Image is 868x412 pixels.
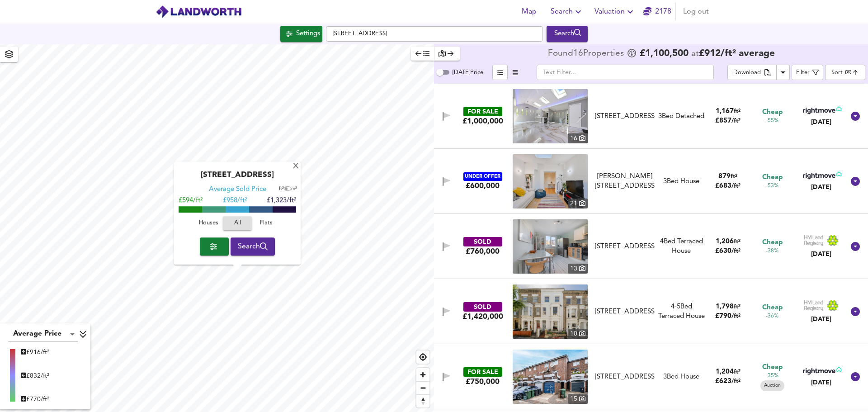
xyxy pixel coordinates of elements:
[21,395,49,404] div: £ 770/ft²
[658,237,705,256] div: 4 Bed Terraced House
[513,89,588,143] a: property thumbnail 16
[831,68,843,77] div: Sort
[591,3,639,21] button: Valuation
[766,182,778,190] span: -53%
[762,173,783,182] span: Cheap
[766,247,778,255] span: -38%
[416,381,429,394] button: Zoom out
[254,218,278,229] span: Flats
[513,350,588,404] a: property thumbnail 15
[658,302,705,312] div: Rightmove thinks this is a 5 bed but Zoopla states 4 bed, so we're showing you both here
[715,248,741,255] span: £ 630
[194,217,223,231] button: Houses
[760,382,784,389] span: Auction
[463,172,502,181] div: UNDER OFFER
[734,304,741,310] span: ft²
[762,363,783,372] span: Cheap
[640,49,689,58] span: £ 1,100,500
[850,111,861,122] svg: Show Details
[416,368,429,381] span: Zoom in
[568,394,588,404] div: 15
[766,313,778,320] span: -36%
[513,284,588,339] a: property thumbnail 10
[463,107,502,116] div: FOR SALE
[716,108,734,115] span: 1,167
[804,300,839,312] img: Land Registry
[595,112,655,121] div: [STREET_ADDRESS]
[292,162,300,171] div: X
[591,307,658,317] div: 3 Cotleigh Road, NW6 2NL
[715,378,741,385] span: £ 623
[291,187,297,192] span: m²
[643,5,671,18] a: 2178
[513,154,588,208] img: property thumbnail
[416,394,429,407] button: Reset bearing to north
[663,177,699,186] div: 3 Bed House
[731,174,737,180] span: ft²
[466,246,500,256] div: £760,000
[238,240,268,253] span: Search
[296,28,320,40] div: Settings
[463,302,502,312] div: SOLD
[595,172,655,191] div: [PERSON_NAME][STREET_ADDRESS]
[825,65,865,80] div: Sort
[716,369,734,375] span: 1,204
[179,198,203,204] span: £594/ft²
[762,303,783,313] span: Cheap
[591,112,658,121] div: Abbots Place, London, NW6 4NP
[568,199,588,208] div: 21
[416,350,429,364] button: Find my location
[513,219,588,274] a: property thumbnail 13
[727,65,790,80] div: split button
[196,218,221,229] span: Houses
[731,313,741,319] span: / ft²
[594,5,636,18] span: Valuation
[227,218,247,229] span: All
[453,70,483,76] span: [DATE] Price
[766,372,778,380] span: -35%
[699,49,775,58] span: £ 912 / ft² average
[776,65,790,80] button: Download Results
[801,378,841,387] div: [DATE]
[156,5,242,19] img: logo
[850,306,861,317] svg: Show Details
[691,50,699,58] span: at
[280,26,322,42] div: Click to configure Search Settings
[537,65,714,80] input: Text Filter...
[568,329,588,339] div: 10
[434,344,868,409] div: FOR SALE£750,000 property thumbnail 15 [STREET_ADDRESS]3Bed House1,204ft²£623/ft²Cheap-35%Auction...
[513,154,588,208] a: property thumbnail 21
[734,369,741,375] span: ft²
[591,242,658,251] div: 6 Mutrix Road, NW6 4QG
[591,372,658,382] div: Bransdale Close, London, NW6 4QH
[715,183,741,189] span: £ 683
[568,264,588,274] div: 13
[513,89,588,143] img: property thumbnail
[434,149,868,214] div: UNDER OFFER£600,000 property thumbnail 21 [PERSON_NAME][STREET_ADDRESS]3Bed House879ft²£683/ft²Ch...
[416,395,429,407] span: Reset bearing to north
[462,312,503,322] div: £1,420,000
[734,239,741,245] span: ft²
[718,173,731,180] span: 879
[551,5,584,18] span: Search
[549,28,585,40] div: Search
[683,5,709,18] span: Log out
[21,371,49,380] div: £ 832/ft²
[850,371,861,382] svg: Show Details
[547,26,588,42] button: Search
[416,382,429,394] span: Zoom out
[568,133,588,143] div: 16
[434,279,868,344] div: SOLD£1,420,000 property thumbnail 10 [STREET_ADDRESS]4-5Bed Terraced House1,798ft²£790/ft²Cheap-3...
[804,250,839,259] div: [DATE]
[850,241,861,252] svg: Show Details
[8,327,78,341] div: Average Price
[513,284,588,339] img: property thumbnail
[434,84,868,149] div: FOR SALE£1,000,000 property thumbnail 16 [STREET_ADDRESS]3Bed Detached1,167ft²£857/ft²Cheap-55%[D...
[514,3,543,21] button: Map
[179,171,296,185] div: [STREET_ADDRESS]
[792,65,823,80] button: Filter
[466,377,500,387] div: £750,000
[466,181,500,191] div: £600,000
[267,198,296,204] span: £1,323/ft²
